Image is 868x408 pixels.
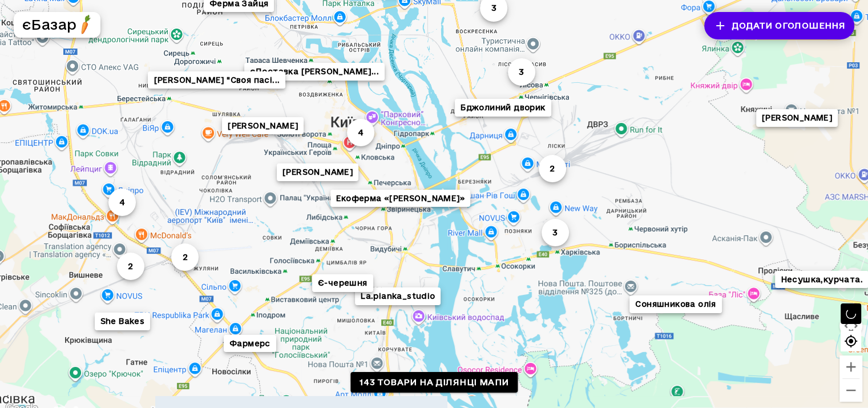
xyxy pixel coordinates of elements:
[350,372,518,393] a: 143 товари на ділянці мапи
[839,379,862,402] button: Зменшити
[629,295,721,313] button: Соняшникова олія
[171,243,199,271] button: 2
[223,335,276,353] button: Фармерс
[14,12,100,38] button: єБазарlogo
[276,163,358,181] button: [PERSON_NAME]
[355,287,441,305] button: La.pianka_studio
[538,155,566,182] button: 2
[756,109,837,127] button: [PERSON_NAME]
[94,313,150,330] button: She Bakes
[507,58,535,86] button: 3
[116,253,144,280] button: 2
[839,355,862,378] button: Збільшити
[312,274,373,292] button: Є-черешня
[108,189,136,216] button: 4
[455,99,551,117] button: Бджолиний дворик
[541,219,568,246] button: 3
[22,15,76,34] h5: єБазар
[330,190,470,207] button: Екоферма «[PERSON_NAME]»
[347,119,374,146] button: 4
[775,271,868,289] button: Несушка,курчата.
[148,71,285,89] button: [PERSON_NAME] "Своя пасі...
[704,12,854,39] button: Додати оголошення
[839,314,862,337] button: Налаштування камери на Картах
[222,117,304,135] button: [PERSON_NAME]
[75,14,95,34] img: logo
[244,63,384,81] button: єДоставка [PERSON_NAME]...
